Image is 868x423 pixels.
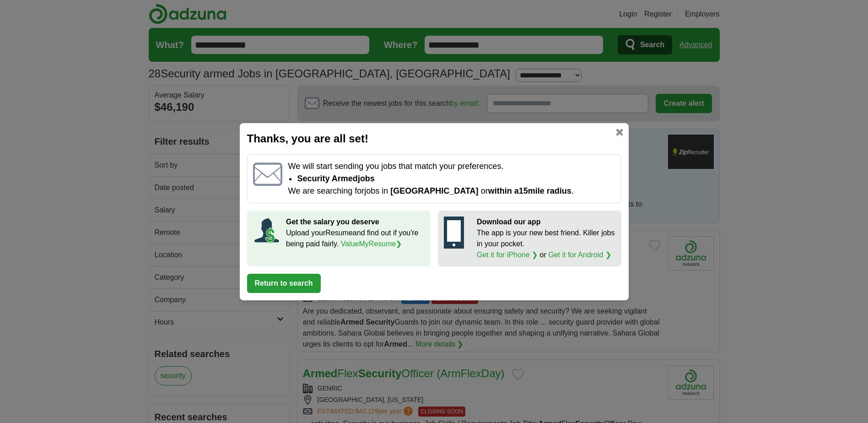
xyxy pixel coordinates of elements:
[477,217,615,228] p: Download our app
[288,185,615,197] p: We are searching for jobs in or .
[297,173,615,185] li: Security armed jobs
[477,228,615,260] p: The app is your new best friend. Killer jobs in your pocket. or
[286,228,425,249] p: Upload your Resume and find out if you're being paid fairly.
[341,240,402,248] a: ValueMyResume❯
[477,251,538,259] a: Get it for iPhone ❯
[288,160,615,173] p: We will start sending you jobs that match your preferences.
[247,274,321,293] button: Return to search
[247,130,621,147] h2: Thanks, you are all set!
[488,186,571,195] span: within a 15 mile radius
[286,217,425,228] p: Get the salary you deserve
[390,186,478,195] span: [GEOGRAPHIC_DATA]
[548,251,611,259] a: Get it for Android ❯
